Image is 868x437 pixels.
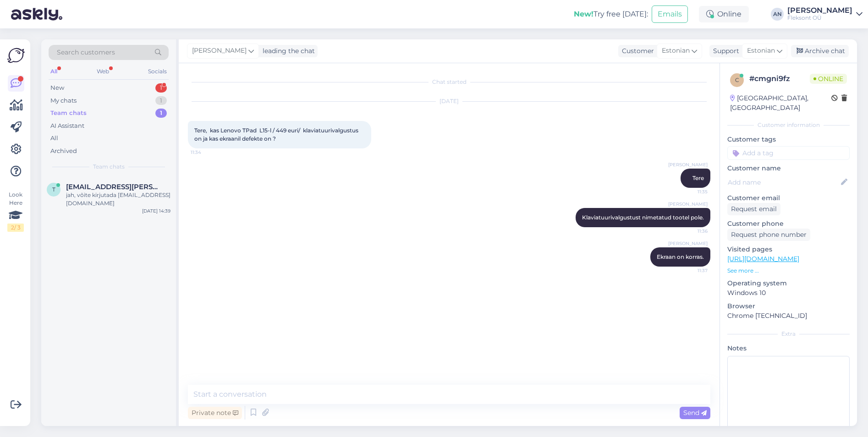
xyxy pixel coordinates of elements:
span: [PERSON_NAME] [668,201,708,208]
span: Tere, kas Lenovo TPad L15-l / 449 euri/ klaviatuurivalgustus on ja kas ekraanil defekte on ? [194,127,360,142]
span: Klaviatuurivalgustust nimetatud tootel pole. [582,214,704,221]
div: [GEOGRAPHIC_DATA], [GEOGRAPHIC_DATA] [730,93,831,113]
div: Archived [50,147,77,156]
p: Customer name [727,164,850,173]
p: Customer tags [727,135,850,144]
a: [URL][DOMAIN_NAME] [727,255,799,263]
div: Team chats [50,109,87,118]
div: All [50,134,58,143]
div: Fleksont OÜ [787,14,852,22]
div: Socials [146,66,169,77]
div: Online [699,6,749,22]
p: Notes [727,344,850,353]
div: [DATE] [188,97,710,105]
span: 11:37 [673,267,708,274]
span: Team chats [93,163,125,171]
div: # cmgni9fz [749,73,810,84]
span: Send [683,409,707,417]
span: 11:35 [673,188,708,195]
span: Estonian [747,46,775,56]
div: AI Assistant [50,121,84,131]
div: leading the chat [259,46,315,56]
div: 2 / 3 [7,224,24,232]
div: 1 [155,96,167,105]
span: Search customers [57,48,115,57]
p: Browser [727,301,850,311]
div: [DATE] 14:39 [142,208,170,214]
p: Operating system [727,279,850,288]
input: Add name [728,177,839,187]
p: Windows 10 [727,288,850,298]
div: Private note [188,407,242,419]
div: 1 [155,109,167,118]
div: Customer information [727,121,850,129]
span: t [52,186,55,193]
input: Add a tag [727,146,850,160]
span: [PERSON_NAME] [668,240,708,247]
p: Customer phone [727,219,850,229]
span: tonu.martis@ehlprofiles.com [66,183,161,191]
p: Visited pages [727,245,850,254]
div: Web [95,66,111,77]
b: New! [574,10,593,18]
div: Archive chat [791,45,849,57]
span: Tere [692,175,704,181]
div: Request phone number [727,229,810,241]
div: Chat started [188,78,710,86]
span: 11:36 [673,228,708,235]
span: Estonian [662,46,690,56]
span: 11:34 [191,149,225,156]
div: 1 [155,83,167,93]
a: [PERSON_NAME]Fleksont OÜ [787,7,863,22]
div: jah, võite kirjutada [EMAIL_ADDRESS][DOMAIN_NAME] [66,191,170,208]
span: [PERSON_NAME] [192,46,247,56]
div: Request email [727,203,780,215]
div: Look Here [7,191,24,232]
img: Askly Logo [7,47,25,64]
span: Ekraan on korras. [657,253,704,260]
div: All [49,66,59,77]
button: Emails [652,5,688,23]
span: [PERSON_NAME] [668,161,708,168]
div: My chats [50,96,77,105]
p: Customer email [727,193,850,203]
div: Extra [727,330,850,338]
div: Try free [DATE]: [574,9,648,20]
div: [PERSON_NAME] [787,7,852,14]
p: See more ... [727,267,850,275]
div: Customer [618,46,654,56]
span: c [735,76,739,83]
div: New [50,83,64,93]
span: Online [810,74,847,84]
p: Chrome [TECHNICAL_ID] [727,311,850,321]
div: AN [771,8,784,21]
div: Support [709,46,739,56]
